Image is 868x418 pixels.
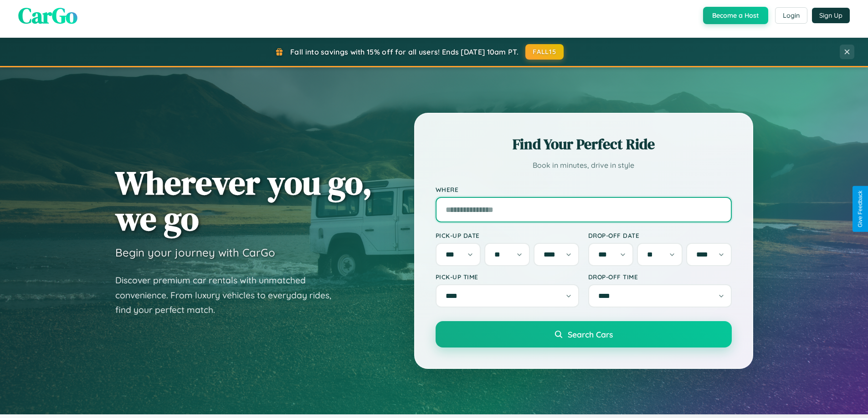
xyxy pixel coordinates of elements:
label: Where [436,186,732,193]
span: Search Cars [568,329,613,339]
label: Drop-off Time [588,273,732,281]
label: Pick-up Date [436,232,579,239]
button: Search Cars [436,321,732,347]
span: Fall into savings with 15% off for all users! Ends [DATE] 10am PT. [290,47,519,56]
span: CarGo [18,0,77,30]
h1: Wherever you go, we go [115,165,372,237]
button: Sign Up [812,8,850,23]
label: Drop-off Date [588,232,732,239]
div: Give Feedback [857,191,863,227]
p: Book in minutes, drive in style [436,159,732,172]
label: Pick-up Time [436,273,579,281]
button: Login [775,7,807,24]
h3: Begin your journey with CarGo [115,246,275,259]
p: Discover premium car rentals with unmatched convenience. From luxury vehicles to everyday rides, ... [115,273,343,317]
h2: Find Your Perfect Ride [436,134,732,154]
button: FALL15 [525,44,564,60]
button: Become a Host [703,7,768,24]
